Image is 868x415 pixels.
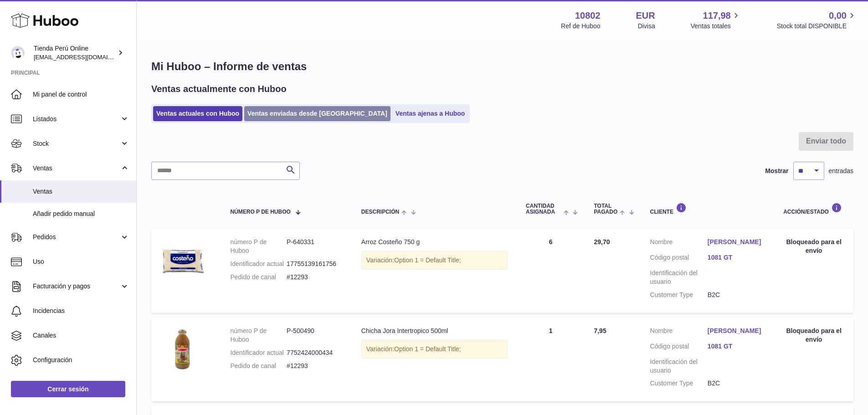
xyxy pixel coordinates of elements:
[361,327,508,335] div: Chicha Jora Intertropico 500ml
[650,238,708,249] dt: Nombre
[394,256,461,264] span: Option 1 = Default Title;
[287,362,343,370] dd: #12293
[230,327,287,344] dt: número P de Huboo
[33,331,129,340] span: Canales
[829,167,853,175] span: entradas
[650,358,708,375] dt: Identificación del usuario
[33,187,129,196] span: Ventas
[361,251,508,270] div: Variación:
[517,229,585,313] td: 6
[153,106,242,121] a: Ventas actuales con Huboo
[230,238,287,255] dt: número P de Huboo
[361,238,508,246] div: Arroz Costeño 750 g
[11,46,25,60] img: internalAdmin-10802@internal.huboo.com
[33,356,129,364] span: Configuración
[394,345,461,353] span: Option 1 = Default Title;
[708,253,765,262] a: 1081 GT
[829,10,847,22] span: 0,00
[650,291,708,299] dt: Customer Type
[594,203,617,215] span: Total pagado
[151,83,287,95] h2: Ventas actualmente con Huboo
[517,318,585,401] td: 1
[650,269,708,286] dt: Identificación del usuario
[11,381,125,397] a: Cerrar sesión
[765,167,788,175] label: Mostrar
[230,273,287,282] dt: Pedido de canal
[33,210,129,218] span: Añadir pedido manual
[650,379,708,388] dt: Customer Type
[34,53,134,61] span: [EMAIL_ADDRESS][DOMAIN_NAME]
[287,273,343,282] dd: #12293
[230,362,287,370] dt: Pedido de canal
[33,115,120,123] span: Listados
[33,139,120,148] span: Stock
[33,282,120,291] span: Facturación y pagos
[777,22,857,31] span: Stock total DISPONIBLE
[287,348,343,357] dd: 7752424000434
[33,164,120,173] span: Ventas
[708,379,765,388] dd: B2C
[636,10,655,22] strong: EUR
[33,257,129,266] span: Uso
[708,291,765,299] dd: B2C
[783,238,844,255] div: Bloqueado para el envío
[160,238,206,283] img: Disenosintitulo_7f862ee8-8552-4ba7-8c69-4c8a3f9fccc8.png
[575,10,601,22] strong: 10802
[650,327,708,338] dt: Nombre
[650,203,765,215] div: Cliente
[287,327,343,344] dd: P-500490
[33,90,129,99] span: Mi panel de control
[708,342,765,351] a: 1081 GT
[561,22,600,31] div: Ref de Huboo
[783,203,844,215] div: Acción/Estado
[777,10,857,31] a: 0,00 Stock total DISPONIBLE
[708,327,765,335] a: [PERSON_NAME]
[361,340,508,359] div: Variación:
[594,238,610,246] span: 29,70
[691,10,741,31] a: 117,98 Ventas totales
[650,342,708,353] dt: Código postal
[33,233,120,241] span: Pedidos
[526,203,561,215] span: Cantidad ASIGNADA
[230,209,290,215] span: número P de Huboo
[708,238,765,246] a: [PERSON_NAME]
[594,327,606,334] span: 7,95
[160,327,206,372] img: Chicha-de-Jora-500-ml-AAA.jpg
[287,260,343,268] dd: 17755139161756
[361,209,399,215] span: Descripción
[783,327,844,344] div: Bloqueado para el envío
[650,253,708,264] dt: Código postal
[392,106,468,121] a: Ventas ajenas a Huboo
[691,22,741,31] span: Ventas totales
[287,238,343,255] dd: P-640331
[703,10,731,22] span: 117,98
[230,260,287,268] dt: Identificador actual
[151,59,853,74] h1: Mi Huboo – Informe de ventas
[244,106,390,121] a: Ventas enviadas desde [GEOGRAPHIC_DATA]
[34,44,116,61] div: Tienda Perú Online
[230,348,287,357] dt: Identificador actual
[638,22,655,31] div: Divisa
[33,307,129,315] span: Incidencias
